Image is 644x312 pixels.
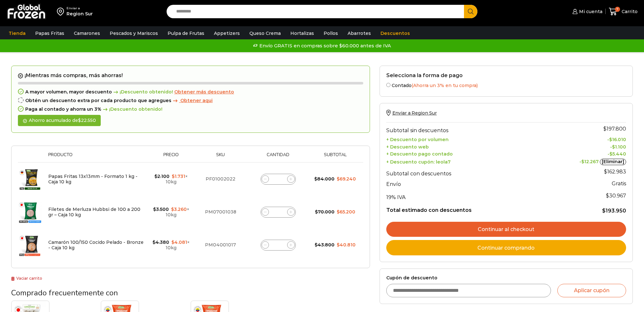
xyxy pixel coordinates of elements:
span: Enviar a Region Sur [392,110,437,116]
button: Search button [464,5,477,18]
td: × 10kg [147,196,195,228]
bdi: 1.731 [172,173,185,179]
a: Mi cuenta [571,5,602,18]
span: $ [337,209,340,215]
td: × 10kg [147,228,195,261]
span: $ [153,239,155,245]
th: Producto [45,152,147,162]
bdi: 3.260 [171,206,187,212]
label: Cupón de descuento [386,275,626,281]
span: $ [581,159,584,164]
span: $ [609,137,612,142]
a: Papas Fritas [32,27,67,39]
input: Contado(Ahorra un 3% en tu compra) [386,83,390,87]
input: Product quantity [274,208,283,217]
th: + Descuento cupón: leola7 [386,157,544,165]
th: + Descuento web [386,142,544,150]
span: 7 [615,7,620,12]
strong: Gratis [612,180,626,187]
a: Hortalizas [287,27,317,39]
a: Filetes de Merluza Hubbsi de 100 a 200 gr – Caja 10 kg [48,206,140,218]
bdi: 4.380 [153,239,169,245]
a: Papas Fritas 13x13mm - Formato 1 kg - Caja 10 kg [48,173,137,185]
div: A mayor volumen, mayor descuento [18,89,363,95]
th: Sku [195,152,246,162]
bdi: 22.550 [78,117,96,123]
th: + Descuento pago contado [386,150,544,157]
a: Abarrotes [344,27,374,39]
th: Envío [386,178,544,189]
th: Subtotal con descuentos [386,165,544,178]
span: $ [171,206,174,212]
span: 12.267 [581,159,599,164]
span: $ [314,176,317,182]
div: Ahorro acumulado de [18,115,101,126]
span: $ [606,193,609,199]
a: Vaciar carrito [11,276,42,281]
label: Contado [386,82,626,88]
div: Enviar a [67,6,93,11]
bdi: 70.000 [315,209,334,215]
a: Pollos [320,27,341,39]
a: Continuar comprando [386,240,626,255]
span: $ [612,144,615,150]
td: - [544,157,626,165]
span: $ [315,209,318,215]
span: ¡Descuento obtenido! [101,107,162,112]
div: Region Sur [67,11,93,17]
span: Obtener aqui [180,98,213,103]
h2: ¡Mientras más compras, más ahorras! [18,72,363,79]
th: Total estimado con descuentos [386,202,544,214]
td: PM07001038 [195,196,246,228]
a: Descuentos [377,27,413,39]
span: $ [337,242,340,248]
img: address-field-icon.svg [57,6,67,17]
bdi: 40.810 [337,242,356,248]
th: Subtotal [310,152,360,162]
div: Paga al contado y ahorra un 3% [18,107,363,112]
span: Mi cuenta [577,8,602,15]
span: $ [78,117,81,123]
a: Tienda [5,27,29,39]
span: $ [315,242,318,248]
span: $ [171,239,174,245]
div: Obtén un descuento extra por cada producto que agregues [18,98,363,103]
td: - [544,135,626,142]
span: $ [604,169,607,175]
span: $ [153,206,156,212]
bdi: 2.100 [154,173,169,179]
span: $ [609,151,612,157]
a: Enviar a Region Sur [386,110,437,116]
td: PF01002022 [195,163,246,196]
th: Cantidad [246,152,310,162]
span: ¡Descuento obtenido! [112,89,173,95]
a: Obtener más descuento [174,89,234,95]
span: $ [337,176,340,182]
bdi: 197.800 [603,126,626,132]
bdi: 16.010 [609,137,626,142]
a: Appetizers [211,27,243,39]
bdi: 65.200 [337,209,355,215]
bdi: 1.100 [612,144,626,150]
a: Camarones [71,27,103,39]
bdi: 193.950 [602,208,626,214]
a: Continuar al checkout [386,222,626,237]
h2: Selecciona la forma de pago [386,72,626,78]
a: [Eliminar] [600,159,626,165]
input: Product quantity [274,175,283,184]
span: (Ahorra un 3% en tu compra) [412,83,478,88]
a: Queso Crema [246,27,284,39]
a: Pescados y Mariscos [106,27,161,39]
span: $ [602,208,606,214]
a: Obtener aqui [171,98,213,103]
bdi: 3.500 [153,206,169,212]
span: Comprado frecuentemente con [11,288,118,298]
td: PM04001017 [195,228,246,261]
bdi: 4.081 [171,239,187,245]
td: - [544,142,626,150]
a: 7 Carrito [609,4,638,19]
bdi: 5.440 [609,151,626,157]
span: $ [603,126,607,132]
td: × 10kg [147,163,195,196]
